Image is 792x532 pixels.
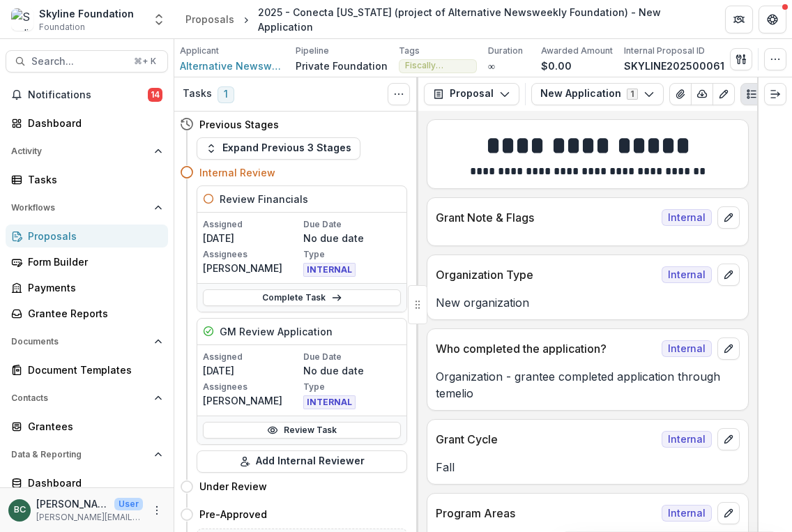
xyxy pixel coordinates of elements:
button: Add Internal Reviewer [197,450,407,473]
button: Edit as form [713,83,735,105]
p: Organization Type [436,266,656,283]
p: Who completed the application? [436,340,656,357]
p: Applicant [180,45,219,57]
p: [PERSON_NAME] [203,393,300,408]
p: Awarded Amount [541,45,613,57]
button: edit [717,502,740,524]
a: Grantees [6,415,168,438]
button: Expand Previous 3 Stages [197,137,360,160]
button: Partners [725,6,753,33]
p: Tags [399,45,420,57]
h4: Previous Stages [199,117,279,132]
span: Documents [11,337,148,347]
p: [PERSON_NAME][EMAIL_ADDRESS][DOMAIN_NAME] [36,511,143,524]
a: Proposals [180,9,240,29]
span: Fiscally Sponsored Project [405,61,471,70]
div: Skyline Foundation [39,6,134,21]
div: Grantees [28,419,157,434]
a: Tasks [6,168,168,191]
p: Assignees [203,381,300,393]
p: Grant Note & Flags [436,209,656,226]
button: Expand right [764,83,786,105]
span: Foundation [39,21,85,33]
p: Type [303,248,401,261]
span: Search... [31,56,125,68]
button: Get Help [759,6,786,33]
span: Internal [662,340,712,357]
p: $0.00 [541,59,572,73]
button: edit [717,264,740,286]
span: Contacts [11,393,148,403]
div: Payments [28,280,157,295]
button: edit [717,428,740,450]
img: Skyline Foundation [11,8,33,31]
div: Form Builder [28,254,157,269]
p: New organization [436,294,740,311]
button: More [148,502,165,519]
button: edit [717,206,740,229]
p: User [114,498,143,510]
span: INTERNAL [303,395,356,409]
p: Type [303,381,401,393]
a: Grantee Reports [6,302,168,325]
h5: Review Financials [220,192,308,206]
button: Search... [6,50,168,73]
p: Internal Proposal ID [624,45,705,57]
div: Dashboard [28,476,157,490]
button: View Attached Files [669,83,692,105]
span: Notifications [28,89,148,101]
p: Assigned [203,351,300,363]
span: Internal [662,431,712,448]
p: No due date [303,231,401,245]
div: Proposals [28,229,157,243]
a: Review Task [203,422,401,439]
button: Notifications14 [6,84,168,106]
span: 14 [148,88,162,102]
p: Due Date [303,218,401,231]
h3: Tasks [183,88,212,100]
span: Data & Reporting [11,450,148,459]
p: Duration [488,45,523,57]
h5: GM Review Application [220,324,333,339]
button: Open entity switcher [149,6,169,33]
div: Document Templates [28,363,157,377]
button: New Application1 [531,83,664,105]
a: Form Builder [6,250,168,273]
div: Grantee Reports [28,306,157,321]
p: No due date [303,363,401,378]
p: [PERSON_NAME] [203,261,300,275]
span: Workflows [11,203,148,213]
p: Program Areas [436,505,656,522]
div: Dashboard [28,116,157,130]
p: [PERSON_NAME] [36,496,109,511]
button: Toggle View Cancelled Tasks [388,83,410,105]
p: SKYLINE202500061 [624,59,724,73]
button: Open Activity [6,140,168,162]
h4: Internal Review [199,165,275,180]
p: Organization - grantee completed application through temelio [436,368,740,402]
button: Open Contacts [6,387,168,409]
a: Proposals [6,225,168,248]
span: INTERNAL [303,263,356,277]
p: Assigned [203,218,300,231]
button: Open Data & Reporting [6,443,168,466]
div: ⌘ + K [131,54,159,69]
a: Document Templates [6,358,168,381]
span: Internal [662,209,712,226]
p: Private Foundation [296,59,388,73]
span: Activity [11,146,148,156]
button: Proposal [424,83,519,105]
a: Alternative Newsweekly Foundation [180,59,284,73]
button: Plaintext view [740,83,763,105]
span: 1 [218,86,234,103]
span: Internal [662,505,712,522]
a: Dashboard [6,112,168,135]
nav: breadcrumb [180,2,708,37]
p: Grant Cycle [436,431,656,448]
button: Open Documents [6,330,168,353]
div: Bettina Chang [14,506,26,515]
p: Fall [436,459,740,476]
p: Pipeline [296,45,329,57]
a: Dashboard [6,471,168,494]
a: Payments [6,276,168,299]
